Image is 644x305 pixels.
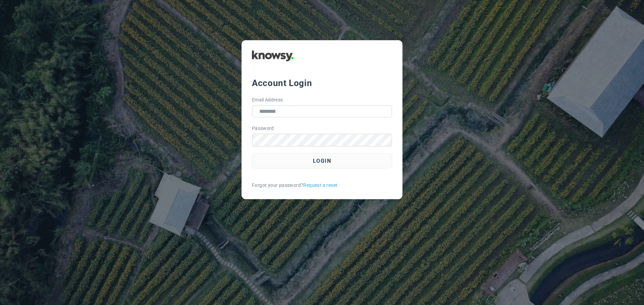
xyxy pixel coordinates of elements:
[303,182,337,189] a: Request a reset
[252,153,392,168] button: Login
[252,182,392,189] div: Forgot your password?
[252,96,283,103] label: Email Address
[252,77,392,89] div: Account Login
[252,125,274,132] label: Password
